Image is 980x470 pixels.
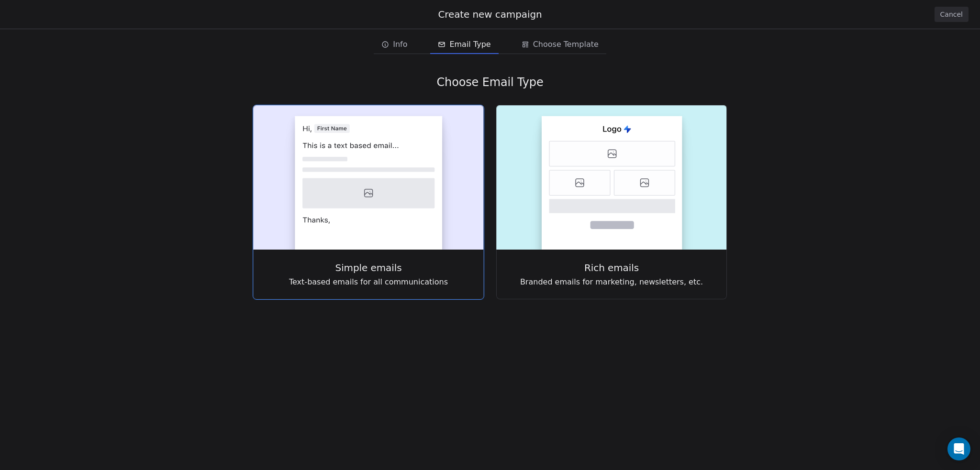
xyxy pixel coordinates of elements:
div: email creation steps [374,35,606,54]
div: Open Intercom Messenger [947,437,970,460]
span: Choose Template [533,39,599,50]
span: Rich emails [584,261,639,274]
button: Cancel [935,7,969,22]
span: Info [393,39,407,50]
span: Email Type [449,39,490,50]
div: Create new campaign [11,8,969,21]
span: Simple emails [335,261,402,274]
span: Text-based emails for all communications [289,276,448,288]
div: Choose Email Type [253,75,727,89]
span: Branded emails for marketing, newsletters, etc. [520,276,703,288]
